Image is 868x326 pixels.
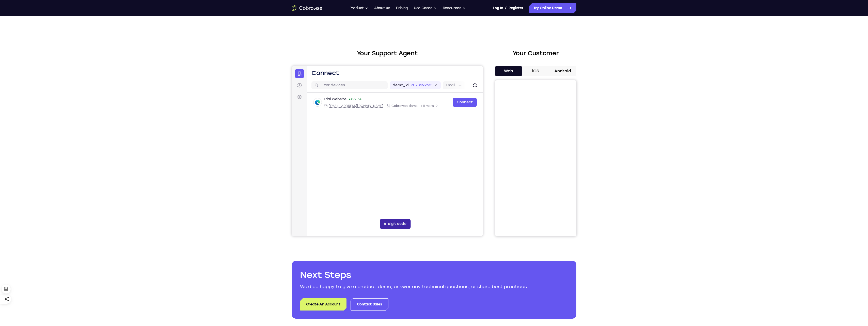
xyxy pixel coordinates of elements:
h2: Your Customer [495,49,576,58]
a: About us [374,3,390,13]
span: / [505,5,507,11]
a: Try Online Demo [529,3,576,13]
h2: Next Steps [300,269,568,281]
h2: Your Support Agent [292,49,483,58]
button: Product [350,3,368,13]
p: We’d be happy to give a product demo, answer any technical questions, or share best practices. [300,283,568,290]
iframe: Agent [292,66,483,236]
button: Web [495,66,522,76]
a: Create An Account [300,298,346,311]
button: Use Cases [414,3,437,13]
a: Go to the home page [292,5,322,11]
button: Android [549,66,576,76]
a: Contact Sales [351,298,388,311]
button: Resources [443,3,466,13]
a: Log In [493,3,503,13]
button: iOS [522,66,549,76]
a: Pricing [396,3,408,13]
a: Register [509,3,523,13]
